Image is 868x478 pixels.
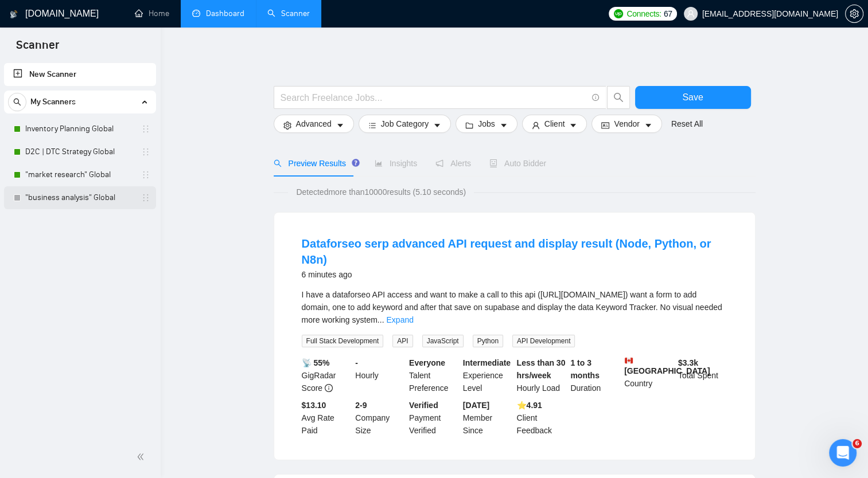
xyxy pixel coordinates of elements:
span: Jobs [478,117,495,130]
span: Connects: [626,7,661,20]
span: info-circle [325,384,333,392]
span: holder [141,124,150,134]
a: "market research" Global [25,163,134,186]
input: Search Freelance Jobs... [281,91,587,105]
b: $ 3.3k [678,358,698,367]
a: dashboardDashboard [192,9,244,18]
b: 2-9 [355,401,367,410]
button: folderJobscaret-down [456,115,517,133]
span: Full Stack Development [302,335,384,347]
img: upwork-logo.png [614,9,623,18]
span: caret-down [569,121,577,130]
span: Vendor [614,117,639,130]
span: Client [544,117,565,130]
div: I have a dataforseo API access and want to make a call to this api (https://docs.dataforseo.com/v... [302,288,727,326]
a: Inventory Planning Global [25,117,134,140]
span: setting [846,9,863,18]
span: search [9,98,26,106]
a: homeHome [135,9,169,18]
a: New Scanner [13,63,147,86]
span: Alerts [435,159,471,168]
span: folder [465,121,473,130]
button: search [8,93,26,111]
a: Expand [386,315,413,324]
b: 1 to 3 months [570,358,600,380]
img: 🇨🇦 [625,356,633,365]
img: logo [10,5,18,23]
span: Detected more than 10000 results (5.10 seconds) [288,186,474,198]
div: Member Since [461,399,515,437]
button: setting [845,5,863,23]
span: 6 [853,439,862,448]
div: GigRadar Score [299,356,353,394]
div: Avg Rate Paid [299,399,353,437]
span: Insights [375,159,417,168]
span: Advanced [296,117,332,130]
a: Dataforseo serp advanced API request and display result (Node, Python, or N8n) [302,237,711,266]
span: Save [682,90,703,104]
span: search [274,159,282,167]
span: setting [283,121,291,130]
span: idcard [601,121,609,130]
div: Tooltip anchor [351,158,361,168]
b: [GEOGRAPHIC_DATA] [624,356,710,375]
b: Intermediate [463,358,511,367]
a: setting [845,9,863,18]
b: ⭐️ 4.91 [517,401,542,410]
div: Hourly Load [515,356,569,394]
span: Auto Bidder [489,159,546,168]
div: Duration [568,356,622,394]
button: idcardVendorcaret-down [591,115,661,133]
button: Save [635,86,751,109]
span: Job Category [381,117,429,130]
li: My Scanners [4,91,156,209]
span: JavaScript [422,335,464,347]
b: - [355,358,358,367]
span: API Development [512,335,575,347]
div: Payment Verified [407,399,461,437]
span: Python [473,335,503,347]
button: search [607,86,630,109]
a: "business analysis" Global [25,186,134,209]
span: holder [141,170,150,179]
b: Less than 30 hrs/week [517,358,566,380]
b: [DATE] [463,401,489,410]
div: Country [622,356,676,394]
span: Preview Results [274,159,356,168]
span: caret-down [336,121,344,130]
span: caret-down [433,121,441,130]
span: area-chart [375,159,383,167]
button: settingAdvancedcaret-down [274,115,354,133]
b: 📡 55% [302,358,330,367]
span: caret-down [644,121,652,130]
span: ... [377,315,384,324]
span: holder [141,193,150,202]
span: 67 [664,7,672,20]
span: API [392,335,412,347]
div: Hourly [353,356,407,394]
iframe: Intercom live chat [829,439,857,467]
span: user [687,10,695,18]
b: Verified [409,401,438,410]
span: bars [368,121,376,130]
a: Reset All [671,117,703,130]
div: Client Feedback [515,399,569,437]
b: Everyone [409,358,445,367]
span: search [608,92,629,103]
li: New Scanner [4,63,156,86]
span: Scanner [7,37,68,61]
button: userClientcaret-down [522,115,587,133]
span: info-circle [592,94,600,101]
span: notification [435,159,443,167]
b: $13.10 [302,401,326,410]
span: My Scanners [30,91,76,113]
div: Experience Level [461,356,515,394]
span: caret-down [500,121,508,130]
div: Talent Preference [407,356,461,394]
span: robot [489,159,497,167]
div: Company Size [353,399,407,437]
a: D2C | DTC Strategy Global [25,140,134,163]
span: I have a dataforseo API access and want to make a call to this api ([URL][DOMAIN_NAME]) want a fo... [302,290,722,324]
span: user [532,121,540,130]
div: 6 minutes ago [302,268,727,281]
